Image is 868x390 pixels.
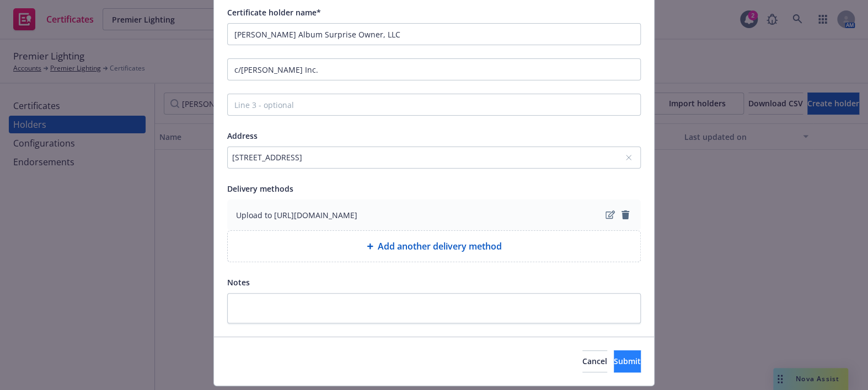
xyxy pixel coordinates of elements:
button: Submit [614,350,641,372]
input: Line 2 - optional [227,58,641,80]
a: remove [619,208,632,221]
span: Delivery methods [227,183,293,194]
button: Cancel [582,350,607,372]
a: edit [603,208,617,221]
span: Cancel [582,356,607,366]
input: Line 1 [227,23,641,45]
span: Submit [614,356,641,366]
button: [STREET_ADDRESS] [227,147,641,169]
div: Add another delivery method [227,230,641,262]
span: Upload to [URL][DOMAIN_NAME] [236,209,357,221]
div: [STREET_ADDRESS] [232,151,625,163]
span: Notes [227,277,250,288]
span: Certificate holder name* [227,7,321,18]
span: Add another delivery method [378,240,502,253]
input: Line 3 - optional [227,94,641,116]
span: Address [227,131,258,141]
